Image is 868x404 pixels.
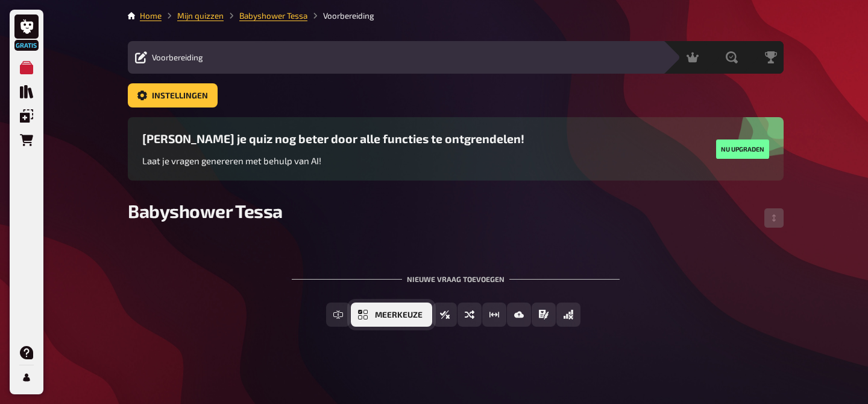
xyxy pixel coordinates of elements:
[140,10,162,22] li: Home
[307,10,374,22] li: Voorbereiding
[326,303,350,327] button: Open vraag
[128,200,283,222] span: Babyshower Tessa
[142,155,321,166] span: Laat je vragen genereren met behulp van AI!
[716,139,769,159] button: Nu upgraden
[482,303,506,327] button: Schatvraag
[764,208,784,228] button: Volgorde aanpassen
[140,11,162,21] a: Home
[224,10,307,22] li: Babyshower Tessa
[162,10,224,22] li: Mijn quizzen
[507,303,531,327] button: Foto-antwoord
[375,311,423,319] span: Meerkeuze
[458,303,482,327] button: Sorteervraag
[239,11,307,21] a: Babyshower Tessa
[16,42,37,49] span: Gratis
[142,132,524,146] h3: [PERSON_NAME] je quiz nog beter door alle functies te ontgrendelen!
[433,303,457,327] button: Waar / Niet waar
[351,303,432,327] button: Meerkeuze
[292,255,620,293] div: Nieuwe vraag toevoegen
[152,53,203,62] span: Voorbereiding
[152,92,208,100] span: Instellingen
[532,303,556,327] button: Vrije tekst
[128,83,218,107] button: Instellingen
[556,303,580,327] button: Offline vraag
[177,11,224,21] a: Mijn quizzen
